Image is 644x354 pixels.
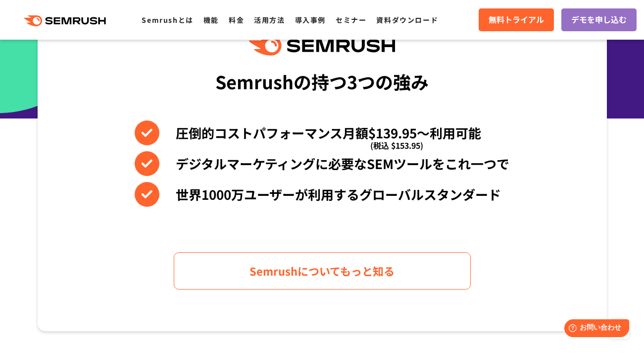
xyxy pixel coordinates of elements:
a: セミナー [336,15,366,25]
li: 世界1000万ユーザーが利用するグローバルスタンダード [135,182,509,207]
a: Semrushとは [142,15,193,25]
a: Semrushについてもっと知る [174,252,471,290]
div: Semrushの持つ3つの強み [215,63,429,100]
img: Semrush [249,36,395,56]
a: デモを申し込む [561,8,637,31]
a: 活用方法 [254,15,285,25]
span: 無料トライアル [489,13,544,26]
span: Semrushについてもっと知る [249,262,395,280]
a: 資料ダウンロード [376,15,438,25]
span: (税込 $153.95) [370,133,423,158]
a: 導入事例 [295,15,326,25]
a: 無料トライアル [479,8,554,31]
li: 圧倒的コストパフォーマンス月額$139.95〜利用可能 [135,120,509,145]
iframe: Help widget launcher [556,315,633,343]
li: デジタルマーケティングに必要なSEMツールをこれ一つで [135,151,509,176]
span: デモを申し込む [571,13,627,26]
a: 料金 [229,15,244,25]
a: 機能 [203,15,219,25]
